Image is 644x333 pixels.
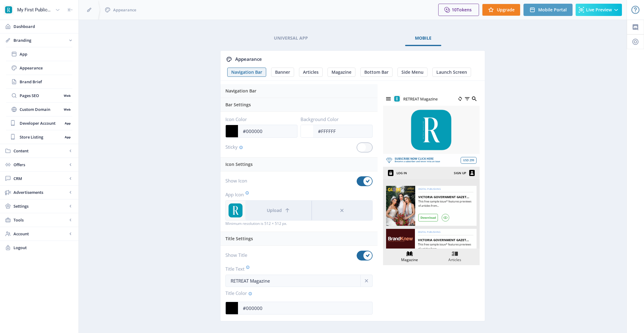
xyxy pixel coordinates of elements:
span: CRM [13,175,67,182]
span: Branding [13,37,67,43]
span: SUBSCRIBE NOW CLICK HERE [395,157,440,160]
button: Navigation Bar [227,68,266,77]
span: Appearance [20,65,72,71]
span: Pages SEO [20,92,62,99]
span: Settings [13,203,67,209]
span: Background Color [301,117,373,122]
span: Upgrade [497,7,515,12]
span: Banner [275,70,290,75]
a: Pages SEOWeb [6,89,72,102]
label: Title Text [225,265,368,272]
span: Appearance [235,56,262,62]
span: Tools [13,217,67,223]
span: Icon Color [225,117,297,122]
span: VICTORIA GOVERNMENT GAZET... [418,195,473,199]
span: Articles [303,70,319,75]
button: Bottom Bar [360,68,393,77]
span: Custom Domain [20,106,62,112]
span: Launch Screen [436,70,467,75]
span: This free sample issue* features previews of articles from... [418,242,473,251]
a: Appearance [6,61,72,75]
span: Live Preview [586,7,612,12]
div: Icon Settings [225,158,374,171]
span: Brand Brief [20,79,72,85]
button: USD 299 [461,157,477,164]
a: App [6,47,72,61]
button: Live Preview [576,4,622,16]
button: Articles [299,68,323,77]
div: Navigation Bar [225,84,374,98]
span: DIGITAL PUBLISHING [418,229,440,235]
label: App Icon [225,191,368,198]
button: Mobile Portal [523,4,573,16]
nb-badge: App [63,120,72,126]
input: #000000 [238,302,372,314]
a: Mobile [405,31,441,45]
div: Minimum resolution is 512 × 512 px. [225,221,373,227]
img: properties.app_icon.png [393,95,401,103]
div: Title Settings [225,232,374,245]
span: Tokens [457,7,472,13]
span: Show Icon [225,178,247,184]
button: Download [418,214,438,222]
span: LOG IN [397,170,407,176]
span: Articles [448,257,461,263]
nb-badge: Web [62,106,72,112]
a: Custom DomainWeb [6,103,72,116]
span: RETREAT Magazine [403,96,438,102]
input: My First Publication [225,275,373,287]
span: Content [13,148,67,154]
button: 10Tokens [438,4,479,16]
button: Side Menu [397,68,427,77]
span: Store Listing [20,134,63,140]
nb-icon: info [363,278,370,284]
span: Mobile [415,36,431,41]
div: Bar Settings [225,98,374,112]
span: Show Title [225,253,247,259]
input: #000000 [238,125,297,137]
button: Banner [271,68,294,77]
input: #FFFFFF [313,125,372,137]
span: Developer Account [20,120,63,126]
img: image banner [383,106,480,154]
span: Side Menu [401,70,424,75]
button: Upgrade [482,4,520,16]
nb-badge: Web [62,92,72,99]
button: Launch Screen [432,68,471,77]
span: Upload [267,208,282,213]
span: SIGN UP [454,170,466,176]
span: Magazine [332,70,351,75]
span: Magazine [401,257,418,263]
nb-badge: App [63,134,72,140]
span: App [20,51,72,57]
div: My First Publication [17,3,53,17]
img: properties.app_icon.png [4,5,13,15]
a: Universal App [264,31,318,45]
img: properties.app_icon.png [226,201,245,220]
span: DIGITAL PUBLISHING [418,186,441,192]
span: Account [13,231,67,237]
span: Logout [13,245,74,251]
span: Bottom Bar [364,70,389,75]
button: Upload [245,201,312,220]
a: Brand Brief [6,75,72,88]
span: USD 299 [463,159,474,162]
span: Mobile Portal [538,7,567,12]
a: Store ListingApp [6,130,72,144]
a: Developer AccountApp [6,116,72,130]
span: Navigation Bar [231,70,262,75]
span: Become a subscriber and never miss an issue [395,160,440,163]
span: Sticky [225,144,243,151]
button: info [360,275,373,287]
span: VICTORIA GOVERNMENT GAZET... [418,238,473,242]
button: Magazine [328,68,355,77]
span: Dashboard [13,23,74,29]
span: This free sample issue* features previews of articles from... [418,199,473,208]
span: Advertisements [13,189,67,195]
span: Title Color [225,291,373,299]
span: Appearance [113,7,136,13]
span: Universal App [274,36,308,41]
span: Offers [13,162,67,168]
